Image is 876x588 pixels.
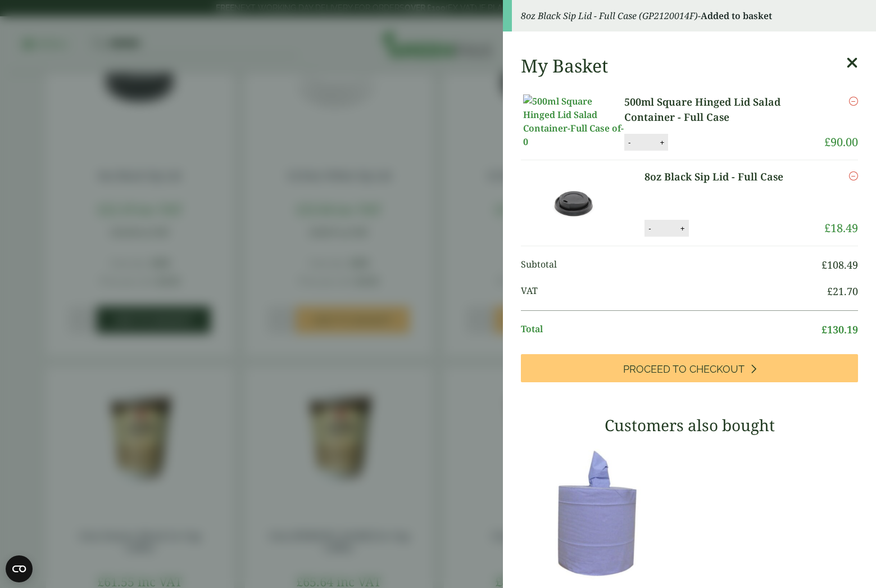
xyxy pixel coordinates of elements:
[645,224,654,233] button: -
[827,284,858,298] bdi: 21.70
[521,416,858,435] h3: Customers also bought
[523,94,624,148] img: 500ml Square Hinged Lid Salad Container-Full Case of-0
[6,555,33,582] button: Open CMP widget
[821,258,858,272] bdi: 108.49
[827,284,833,298] span: £
[625,138,634,147] button: -
[521,10,698,22] em: 8oz Black Sip Lid - Full Case (GP2120014F)
[824,134,858,150] bdi: 90.00
[521,55,608,76] h2: My Basket
[623,363,745,376] span: Proceed to Checkout
[849,169,858,183] a: Remove this item
[521,322,821,337] span: Total
[821,323,827,336] span: £
[521,257,821,273] span: Subtotal
[701,10,772,22] strong: Added to basket
[824,220,858,236] bdi: 18.49
[824,134,830,150] span: £
[624,94,824,125] a: 500ml Square Hinged Lid Salad Container - Full Case
[677,224,688,233] button: +
[521,443,684,584] img: 3630017-2-Ply-Blue-Centre-Feed-104m
[521,284,827,299] span: VAT
[644,169,804,184] a: 8oz Black Sip Lid - Full Case
[821,258,827,272] span: £
[656,138,668,147] button: +
[824,220,830,236] span: £
[849,94,858,108] a: Remove this item
[521,354,858,382] a: Proceed to Checkout
[821,323,858,336] bdi: 130.19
